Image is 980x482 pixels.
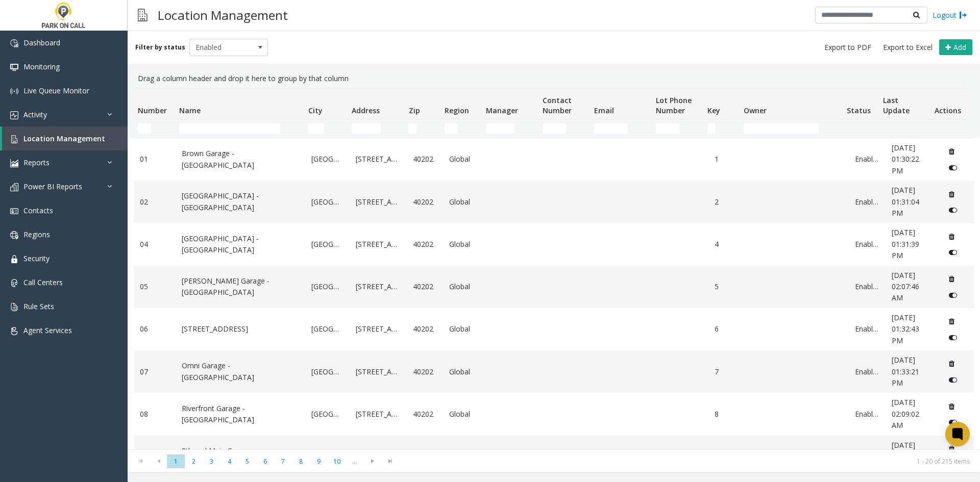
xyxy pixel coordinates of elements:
img: 'icon' [10,183,18,191]
span: Address [352,106,380,115]
button: Export to PDF [820,40,875,55]
a: 01 [140,154,169,165]
button: Disable [944,372,963,388]
td: Lot Phone Number Filter [652,119,703,138]
input: Name Filter [179,123,280,134]
a: [GEOGRAPHIC_DATA] - [GEOGRAPHIC_DATA] [182,190,300,213]
td: Owner Filter [740,119,843,138]
td: Name Filter [175,119,304,138]
span: Go to the last page [383,457,397,465]
td: Status Filter [843,119,879,138]
a: 4 [715,239,739,250]
span: Reports [23,158,50,167]
td: Number Filter [134,119,175,138]
a: Global [449,366,479,377]
a: [DATE] 01:33:21 PM [892,354,932,389]
a: [DATE] 01:33:05 PM [892,440,932,474]
input: Zip Filter [408,123,416,134]
a: [GEOGRAPHIC_DATA] [311,196,344,208]
span: City [308,106,323,115]
a: Location Management [2,126,128,150]
h3: Location Management [153,3,293,28]
img: 'icon' [10,159,18,167]
a: 05 [140,281,169,292]
a: 40202 [413,196,437,208]
a: Enabled [855,323,879,335]
a: [STREET_ADDRESS] [356,366,401,377]
td: Actions Filter [930,119,966,138]
a: 6 [715,323,739,335]
th: Actions [930,89,966,119]
a: 2 [715,196,739,208]
img: 'icon' [10,39,18,47]
td: Address Filter [348,119,404,138]
span: Go to the next page [363,454,381,468]
span: Add [953,42,966,52]
a: Logout [933,10,967,20]
a: Enabled [855,366,879,377]
span: Page 3 [203,454,220,468]
span: Go to the last page [381,454,399,468]
a: 40202 [413,281,437,292]
a: [GEOGRAPHIC_DATA] - [GEOGRAPHIC_DATA] [182,233,300,256]
span: Email [594,106,614,115]
img: 'icon' [10,135,18,143]
button: Delete [944,441,960,457]
a: Global [449,323,479,335]
a: Brown Garage - [GEOGRAPHIC_DATA] [182,148,300,171]
button: Delete [944,271,960,287]
span: Number [138,106,167,115]
input: Region Filter [445,123,458,134]
span: Page 9 [310,454,328,468]
a: 06 [140,323,169,335]
img: logout [959,10,967,20]
a: [DATE] 01:32:43 PM [892,312,932,346]
button: Delete [944,229,960,245]
input: City Filter [308,123,324,134]
img: 'icon' [10,303,18,311]
kendo-pager-info: 1 - 20 of 215 items [405,457,970,466]
span: Go to the next page [365,457,379,465]
img: 'icon' [10,111,18,119]
input: Address Filter [352,123,381,134]
a: [GEOGRAPHIC_DATA] [311,239,344,250]
td: Zip Filter [404,119,440,138]
a: 40202 [413,323,437,335]
span: Page 1 [167,454,185,468]
button: Delete [944,398,960,414]
a: [DATE] 02:07:46 AM [892,270,932,304]
span: Live Queue Monitor [23,86,89,95]
a: Global [449,281,479,292]
span: [DATE] 01:33:05 PM [892,440,919,473]
a: [GEOGRAPHIC_DATA] [311,409,344,420]
a: 5 [715,281,739,292]
span: [DATE] 02:09:02 AM [892,397,919,430]
button: Disable [944,287,963,303]
a: Enabled [855,239,879,250]
span: Call Centers [23,277,63,287]
a: [STREET_ADDRESS] [356,196,401,208]
span: [DATE] 01:31:04 PM [892,185,919,218]
a: 7 [715,366,739,377]
a: 40202 [413,154,437,165]
input: Email Filter [594,123,628,134]
span: [DATE] 02:07:46 AM [892,270,919,303]
span: Page 5 [238,454,256,468]
button: Delete [944,313,960,329]
td: City Filter [304,119,348,138]
a: [STREET_ADDRESS] [356,409,401,420]
a: 04 [140,239,169,250]
span: Owner [744,106,767,115]
img: 'icon' [10,255,18,263]
a: Global [449,239,479,250]
div: Data table [128,88,980,449]
span: Page 10 [328,454,346,468]
span: Page 11 [346,454,363,468]
span: Activity [23,110,47,119]
input: Manager Filter [486,123,515,134]
input: Contact Number Filter [543,123,567,134]
span: Dashboard [23,38,60,47]
a: Enabled [855,281,879,292]
span: Manager [486,106,518,115]
span: Page 7 [274,454,292,468]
